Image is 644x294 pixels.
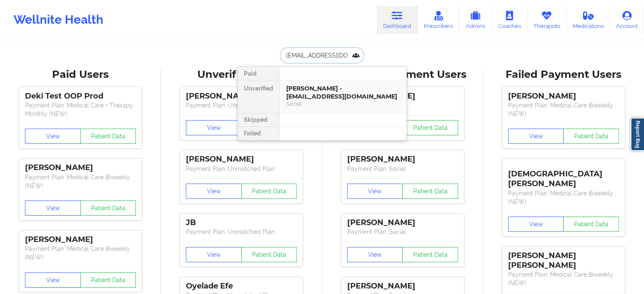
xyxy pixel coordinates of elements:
[286,85,400,100] div: [PERSON_NAME] - [EMAIL_ADDRESS][DOMAIN_NAME]
[347,247,403,262] button: View
[25,163,136,173] div: [PERSON_NAME]
[238,80,279,113] div: Unverified
[186,281,297,291] div: Oyelade Efe
[347,228,458,236] p: Payment Plan : Social
[186,101,297,110] p: Payment Plan : Unmatched Plan
[186,184,242,199] button: View
[459,6,492,34] a: Admins
[238,67,279,80] div: Paid
[630,118,644,151] a: Report Bug
[186,120,242,135] button: View
[402,184,458,199] button: Patient Data
[347,165,458,173] p: Payment Plan : Social
[563,129,619,144] button: Patient Data
[186,165,297,173] p: Payment Plan : Unmatched Plan
[347,184,403,199] button: View
[508,129,564,144] button: View
[167,68,316,81] div: Unverified Users
[25,173,136,190] p: Payment Plan : Medical Care Biweekly (NEW)
[610,6,644,34] a: Account
[186,247,242,262] button: View
[241,184,297,199] button: Patient Data
[563,217,619,232] button: Patient Data
[347,281,458,291] div: [PERSON_NAME]
[508,251,619,270] div: [PERSON_NAME] [PERSON_NAME]
[80,201,136,216] button: Patient Data
[25,201,81,216] button: View
[186,91,297,101] div: [PERSON_NAME]
[567,6,610,34] a: Medications
[186,218,297,228] div: JB
[377,6,417,34] a: Dashboard
[402,247,458,262] button: Patient Data
[186,228,297,236] p: Payment Plan : Unmatched Plan
[402,120,458,135] button: Patient Data
[238,127,279,140] div: Failed
[25,101,136,118] p: Payment Plan : Medical Care + Therapy Monthly (NEW)
[6,68,155,81] div: Paid Users
[347,218,458,228] div: [PERSON_NAME]
[508,270,619,287] p: Payment Plan : Medical Care Biweekly (NEW)
[186,154,297,164] div: [PERSON_NAME]
[527,6,567,34] a: Therapists
[508,189,619,206] p: Payment Plan : Medical Care Biweekly (NEW)
[286,100,400,107] div: Social
[25,272,81,288] button: View
[25,91,136,101] div: Deki Test OOP Prod
[80,129,136,144] button: Patient Data
[492,6,527,34] a: Coaches
[25,245,136,261] p: Payment Plan : Medical Care Biweekly (NEW)
[80,272,136,288] button: Patient Data
[25,235,136,245] div: [PERSON_NAME]
[508,91,619,101] div: [PERSON_NAME]
[347,154,458,164] div: [PERSON_NAME]
[417,6,459,34] a: Prescribers
[508,217,564,232] button: View
[489,68,638,81] div: Failed Payment Users
[25,129,81,144] button: View
[508,163,619,189] div: [DEMOGRAPHIC_DATA][PERSON_NAME]
[241,247,297,262] button: Patient Data
[238,113,279,127] div: Skipped
[508,101,619,118] p: Payment Plan : Medical Care Biweekly (NEW)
